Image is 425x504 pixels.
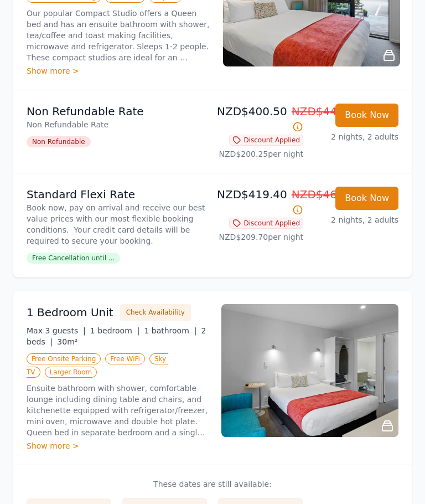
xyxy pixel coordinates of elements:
[312,132,398,143] p: 2 nights, 2 adults
[27,253,120,264] span: Free Cancellation until ...
[27,203,208,247] p: Book now, pay on arrival and receive our best value prices with our most flexible booking conditi...
[292,188,362,202] span: NZD$466.00
[27,305,113,321] h3: 1 Bedroom Unit
[27,8,210,64] p: Our popular Compact Studio offers a Queen bed and has an ensuite bathroom with shower, tea/coffee...
[27,66,210,77] div: Show more >
[90,327,140,336] span: 1 bedroom |
[217,187,303,218] p: NZD$419.40
[27,137,91,148] span: Non Refundable
[27,479,398,490] p: These dates are still available:
[57,338,77,347] span: 30m²
[45,367,97,378] span: Larger Room
[217,232,303,243] p: NZD$209.70 per night
[27,383,208,439] p: Ensuite bathroom with shower, comfortable lounge including dining table and chairs, and kitchenet...
[27,104,208,120] p: Non Refundable Rate
[217,104,303,135] p: NZD$400.50
[120,305,191,321] button: Check Availability
[27,187,208,203] p: Standard Flexi Rate
[229,218,303,229] span: Discount Applied
[292,105,362,119] span: NZD$445.00
[335,104,398,127] button: Book Now
[217,149,303,160] p: NZD$200.25 per night
[27,441,208,452] div: Show more >
[312,215,398,226] p: 2 nights, 2 adults
[27,120,208,131] p: Non Refundable Rate
[144,327,196,336] span: 1 bathroom |
[229,135,303,146] span: Discount Applied
[335,187,398,210] button: Book Now
[105,354,145,365] span: Free WiFi
[27,354,101,365] span: Free Onsite Parking
[27,327,86,336] span: Max 3 guests |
